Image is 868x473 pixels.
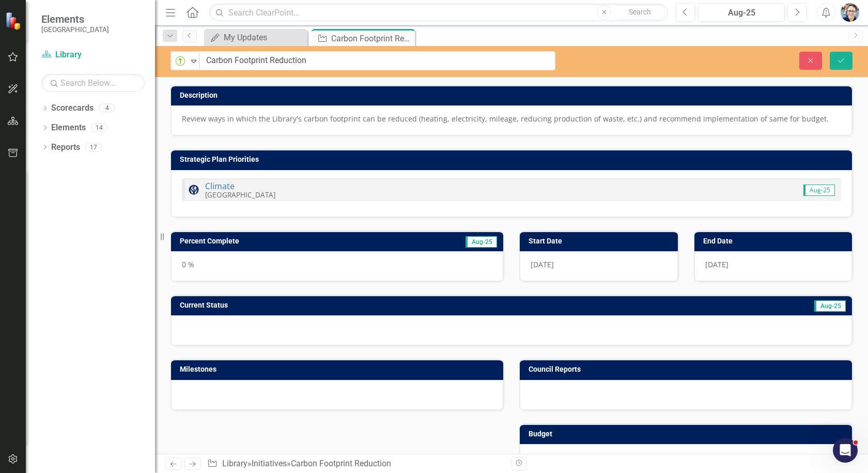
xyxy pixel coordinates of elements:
iframe: Intercom live chat [833,438,858,463]
button: Aug-25 [698,3,785,22]
span: [DATE] [705,260,729,269]
span: Elements [41,13,109,25]
div: Aug-25 [702,7,781,19]
h3: Strategic Plan Priorities [180,156,847,163]
div: 14 [91,124,107,132]
span: Aug-25 [803,185,835,196]
input: Search Below... [41,74,145,92]
div: » » [207,458,504,470]
h3: End Date [703,237,847,245]
small: [GEOGRAPHIC_DATA] [41,25,109,34]
small: [GEOGRAPHIC_DATA] [205,190,275,200]
input: Search ClearPoint... [209,4,668,22]
a: Reports [51,142,80,154]
h3: Budget [529,430,847,438]
h3: Council Reports [529,365,847,373]
a: Elements [51,122,86,134]
div: 4 [99,104,115,113]
h3: Percent Complete [180,237,385,245]
span: Search [629,8,651,16]
span: [DATE] [531,260,554,269]
span: Aug-25 [466,236,497,248]
div: Carbon Footprint Reduction [331,32,412,45]
a: My Updates [207,31,305,44]
button: Search [614,5,665,20]
img: Proceeding as Anticipated [174,55,187,67]
img: Jennifer La Chapelle [841,3,859,22]
a: Climate [205,180,235,192]
a: Initiatives [252,459,287,468]
img: ClearPoint Strategy [5,11,23,29]
h3: Start Date [529,237,673,245]
div: Carbon Footprint Reduction [291,459,391,468]
h3: Current Status [180,301,578,309]
h3: Milestones [180,365,498,373]
a: Library [41,49,145,61]
a: Library [222,459,247,468]
div: My Updates [224,31,305,44]
a: Scorecards [51,102,94,114]
input: This field is required [199,51,555,70]
img: Climate [188,184,200,196]
span: Aug-25 [814,300,846,312]
h3: Description [180,91,847,99]
div: 17 [85,143,102,151]
div: 0 % [171,251,503,281]
p: Review ways in which the Library's carbon footprint can be reduced (heating, electricity, mileage... [182,114,841,124]
span: $ 0.00 [531,452,551,462]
